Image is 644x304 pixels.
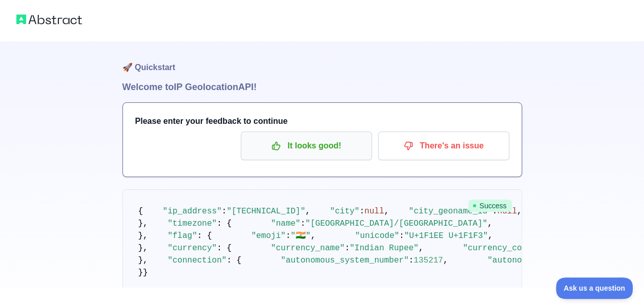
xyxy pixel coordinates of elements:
[330,207,360,216] span: "city"
[217,219,232,228] span: : {
[355,231,399,241] span: "unicode"
[168,219,217,228] span: "timezone"
[226,256,241,265] span: : {
[163,207,222,216] span: "ip_address"
[345,244,350,253] span: :
[222,207,227,216] span: :
[16,12,82,27] img: Abstract logo
[487,219,492,228] span: ,
[463,244,536,253] span: "currency_code"
[443,256,448,265] span: ,
[399,231,404,241] span: :
[168,231,197,241] span: "flag"
[310,231,316,241] span: ,
[251,231,285,241] span: "emoji"
[290,231,310,241] span: "🇮🇳"
[241,132,372,160] button: It looks good!
[404,231,488,241] span: "U+1F1EE U+1F1F3"
[197,231,212,241] span: : {
[468,200,512,212] span: Success
[217,244,232,253] span: : {
[168,256,226,265] span: "connection"
[300,219,305,228] span: :
[413,256,443,265] span: 135217
[122,41,522,80] h1: 🚀 Quickstart
[409,207,492,216] span: "city_geoname_id"
[168,244,217,253] span: "currency"
[305,207,310,216] span: ,
[135,115,509,127] h3: Please enter your feedback to continue
[488,231,493,241] span: ,
[409,256,414,265] span: :
[281,256,409,265] span: "autonomous_system_number"
[384,207,389,216] span: ,
[517,207,522,216] span: ,
[271,219,301,228] span: "name"
[360,207,365,216] span: :
[556,277,634,299] iframe: Toggle Customer Support
[378,132,509,160] button: There's an issue
[364,207,384,216] span: null
[286,231,291,241] span: :
[122,80,522,94] h1: Welcome to IP Geolocation API!
[138,207,143,216] span: {
[248,137,364,155] p: It looks good!
[419,244,424,253] span: ,
[349,244,418,253] span: "Indian Rupee"
[271,244,345,253] span: "currency_name"
[305,219,487,228] span: "[GEOGRAPHIC_DATA]/[GEOGRAPHIC_DATA]"
[386,137,502,155] p: There's an issue
[226,207,305,216] span: "[TECHNICAL_ID]"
